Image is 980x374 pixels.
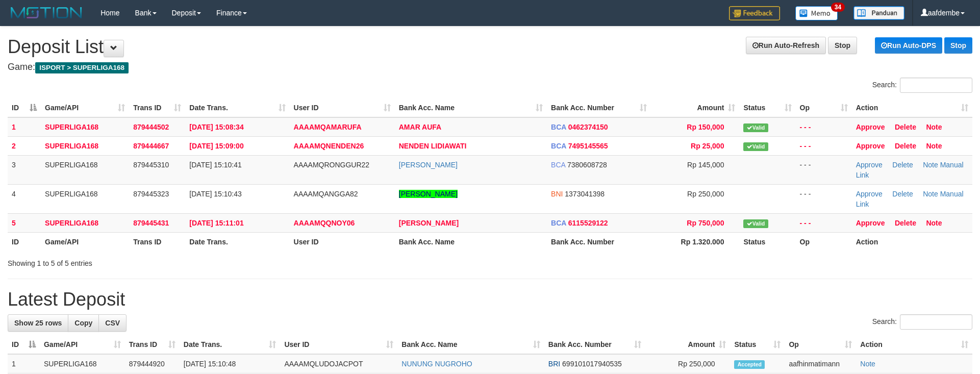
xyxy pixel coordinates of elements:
a: Note [926,219,942,227]
a: Approve [856,142,885,150]
td: SUPERLIGA168 [41,117,129,137]
td: AAAAMQLUDOJACPOT [280,354,397,373]
a: Delete [895,142,916,150]
td: aafhinmatimann [785,354,856,373]
span: [DATE] 15:10:41 [189,161,241,169]
a: Delete [892,161,913,169]
th: Bank Acc. Name: activate to sort column ascending [397,335,544,354]
span: Copy 0462374150 to clipboard [568,123,608,131]
span: ISPORT > SUPERLIGA168 [35,62,129,73]
span: 879445431 [133,219,169,227]
a: Show 25 rows [8,314,68,332]
span: Valid transaction [743,123,768,132]
span: 879444502 [133,123,169,131]
th: Trans ID: activate to sort column ascending [129,98,185,117]
span: BCA [551,123,566,131]
th: Game/API [41,232,129,251]
img: MOTION_logo.png [8,5,85,20]
a: Approve [856,219,885,227]
th: Bank Acc. Number: activate to sort column ascending [544,335,645,354]
span: BCA [551,142,566,150]
a: Stop [944,37,972,54]
th: Status: activate to sort column ascending [730,335,785,354]
a: Manual Link [856,161,964,179]
span: Rp 250,000 [687,190,724,198]
span: Rp 150,000 [687,123,724,131]
a: Note [923,190,938,198]
span: [DATE] 15:09:00 [189,142,243,150]
th: Bank Acc. Name: activate to sort column ascending [395,98,547,117]
label: Search: [872,78,972,93]
span: Rp 750,000 [687,219,724,227]
td: - - - [796,155,852,184]
span: AAAAMQAMARUFA [294,123,362,131]
span: Rp 145,000 [687,161,724,169]
td: 5 [8,213,41,232]
a: [PERSON_NAME] [399,161,458,169]
a: Run Auto-DPS [875,37,942,54]
a: Copy [68,314,99,332]
span: 34 [831,3,845,12]
th: Game/API: activate to sort column ascending [40,335,125,354]
th: Status [739,232,795,251]
span: 879445310 [133,161,169,169]
th: Status: activate to sort column ascending [739,98,795,117]
a: Approve [856,123,885,131]
th: User ID: activate to sort column ascending [290,98,395,117]
span: AAAAMQRONGGUR22 [294,161,370,169]
label: Search: [872,314,972,330]
a: NUNUNG NUGROHO [401,360,472,368]
th: ID: activate to sort column descending [8,98,41,117]
th: User ID [290,232,395,251]
a: Stop [828,37,857,54]
span: Copy 699101017940535 to clipboard [562,360,622,368]
th: Action: activate to sort column ascending [852,98,972,117]
a: Note [926,123,942,131]
th: Trans ID: activate to sort column ascending [125,335,180,354]
span: [DATE] 15:11:01 [189,219,243,227]
td: SUPERLIGA168 [41,155,129,184]
th: User ID: activate to sort column ascending [280,335,397,354]
td: 879444920 [125,354,180,373]
th: Amount: activate to sort column ascending [651,98,739,117]
a: Delete [892,190,913,198]
h1: Deposit List [8,37,972,57]
th: Op [796,232,852,251]
span: BCA [551,219,566,227]
th: Op: activate to sort column ascending [785,335,856,354]
td: SUPERLIGA168 [41,136,129,155]
span: Valid transaction [743,219,768,228]
span: Copy 7380608728 to clipboard [567,161,607,169]
span: Copy [74,319,92,327]
th: Bank Acc. Number: activate to sort column ascending [547,98,651,117]
td: SUPERLIGA168 [41,213,129,232]
th: Date Trans.: activate to sort column ascending [180,335,281,354]
span: 879444667 [133,142,169,150]
span: Copy 6115529122 to clipboard [568,219,608,227]
th: Date Trans.: activate to sort column ascending [185,98,289,117]
div: Showing 1 to 5 of 5 entries [8,254,400,268]
th: ID [8,232,41,251]
input: Search: [900,314,972,330]
h1: Latest Deposit [8,289,972,310]
input: Search: [900,78,972,93]
a: Approve [856,161,883,169]
a: Note [926,142,942,150]
th: Trans ID [129,232,185,251]
td: Rp 250,000 [645,354,731,373]
span: Rp 25,000 [691,142,724,150]
img: Feedback.jpg [729,6,780,20]
a: Approve [856,190,883,198]
span: [DATE] 15:08:34 [189,123,243,131]
a: Run Auto-Refresh [746,37,826,54]
td: 4 [8,184,41,213]
td: - - - [796,184,852,213]
th: Date Trans. [185,232,289,251]
h4: Game: [8,62,972,72]
td: - - - [796,117,852,137]
span: AAAAMQANGGA82 [294,190,358,198]
span: Accepted [734,360,765,369]
th: Rp 1.320.000 [651,232,739,251]
a: NENDEN LIDIAWATI [399,142,467,150]
a: Note [923,161,938,169]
